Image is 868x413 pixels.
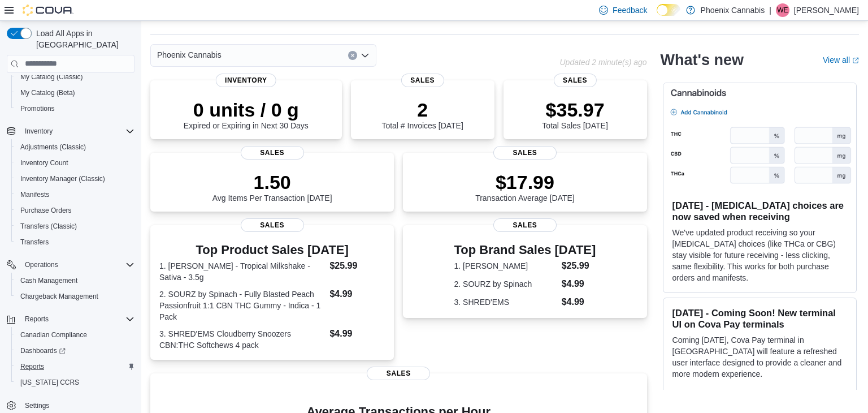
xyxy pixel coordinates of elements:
div: Transaction Average [DATE] [475,171,575,203]
img: Cova [23,5,73,16]
dd: $25.99 [329,259,385,273]
p: 0 units / 0 g [184,98,309,121]
a: View allExternal link [823,55,859,64]
span: Feedback [613,5,647,16]
button: Purchase Orders [11,203,139,218]
p: $35.97 [542,98,607,121]
a: My Catalog (Beta) [16,86,80,100]
span: Sales [241,146,304,160]
a: Chargeback Management [16,290,103,303]
span: Reports [16,360,134,373]
button: Canadian Compliance [11,327,139,343]
span: Washington CCRS [16,376,134,389]
span: Inventory Manager (Classic) [16,172,134,186]
dt: 2. SOURZ by Spinach [454,278,557,290]
span: Transfers [16,235,134,249]
dd: $4.99 [329,287,385,301]
span: Purchase Orders [16,204,134,217]
div: Avg Items Per Transaction [DATE] [212,171,332,203]
span: Operations [20,258,134,272]
dt: 3. SHRED'EMS Cloudberry Snoozers CBN:THC Softchews 4 pack [159,328,325,351]
dd: $4.99 [562,295,596,309]
span: Sales [553,74,596,87]
div: Total Sales [DATE] [542,98,607,130]
button: Clear input [348,51,357,60]
button: Reports [20,312,53,326]
button: Reports [11,359,139,375]
span: Reports [20,312,134,326]
a: Reports [16,360,49,373]
svg: External link [852,57,859,64]
a: My Catalog (Classic) [16,70,88,84]
span: Inventory Count [20,158,68,167]
a: Transfers (Classic) [16,220,81,233]
a: Promotions [16,102,59,115]
p: $17.99 [475,171,575,193]
span: Settings [25,401,49,410]
button: Adjustments (Classic) [11,139,139,155]
div: Expired or Expiring in Next 30 Days [184,98,309,130]
button: Chargeback Management [11,289,139,304]
button: My Catalog (Beta) [11,85,139,101]
span: Cash Management [16,274,134,287]
span: Manifests [16,188,134,201]
div: Total # Invoices [DATE] [381,98,463,130]
button: Transfers [11,234,139,250]
p: Phoenix Cannabis [701,3,765,17]
span: Promotions [16,102,134,115]
dt: 1. [PERSON_NAME] - Tropical Milkshake - Sativa - 3.5g [159,260,325,283]
span: My Catalog (Classic) [16,70,134,84]
button: Inventory [20,124,57,138]
p: 2 [381,98,463,121]
span: Adjustments (Classic) [20,143,86,152]
span: Operations [25,260,58,269]
span: Manifests [20,190,49,199]
span: Dashboards [16,344,134,358]
p: We've updated product receiving so your [MEDICAL_DATA] choices (like THCa or CBG) stay visible fo... [672,227,847,283]
span: Reports [25,315,49,324]
dt: 1. [PERSON_NAME] [454,260,557,272]
h2: What's new [661,51,744,69]
span: Transfers [20,238,49,247]
p: 1.50 [212,171,332,193]
span: Promotions [20,104,55,113]
span: My Catalog (Beta) [20,88,75,97]
span: Cash Management [20,276,77,285]
span: Transfers (Classic) [20,222,77,231]
span: Chargeback Management [20,292,98,301]
span: My Catalog (Beta) [16,86,134,100]
p: Coming [DATE], Cova Pay terminal in [GEOGRAPHIC_DATA] will feature a refreshed user interface des... [672,334,847,380]
span: Inventory [216,74,276,87]
span: Transfers (Classic) [16,220,134,233]
button: Open list of options [361,51,370,60]
span: Sales [367,367,430,380]
button: Operations [2,257,139,273]
dd: $4.99 [329,327,385,341]
span: Sales [401,74,444,87]
span: Load All Apps in [GEOGRAPHIC_DATA] [32,28,134,50]
a: Purchase Orders [16,204,76,217]
button: My Catalog (Classic) [11,69,139,85]
button: Inventory Count [11,155,139,171]
p: | [769,3,771,17]
dd: $25.99 [562,259,596,273]
a: [US_STATE] CCRS [16,376,84,389]
button: Inventory Manager (Classic) [11,171,139,187]
a: Cash Management [16,274,82,287]
input: Dark Mode [657,4,680,16]
span: Inventory Manager (Classic) [20,174,105,183]
h3: [DATE] - Coming Soon! New terminal UI on Cova Pay terminals [672,307,847,330]
span: Chargeback Management [16,290,134,303]
dt: 2. SOURZ by Spinach - Fully Blasted Peach Passionfruit 1:1 CBN THC Gummy - Indica - 1 Pack [159,289,325,322]
span: My Catalog (Classic) [20,72,83,81]
button: Transfers (Classic) [11,218,139,234]
p: [PERSON_NAME] [794,3,859,17]
span: Canadian Compliance [16,328,134,342]
span: Settings [20,398,134,412]
a: Inventory Count [16,156,73,170]
button: Inventory [2,123,139,139]
a: Inventory Manager (Classic) [16,172,110,186]
a: Dashboards [11,343,139,359]
button: Operations [20,258,63,272]
span: Reports [20,362,44,371]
